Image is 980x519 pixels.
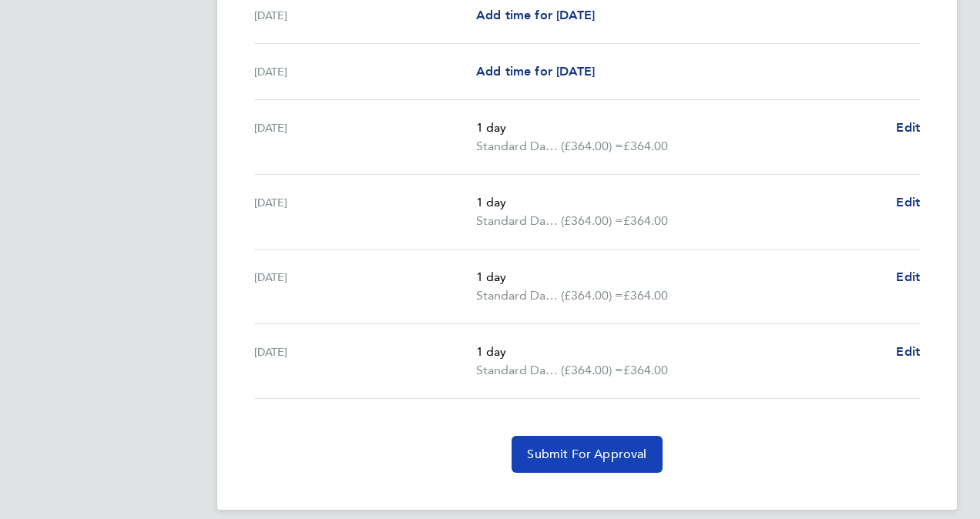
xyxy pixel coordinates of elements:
div: [DATE] [254,119,476,156]
span: Submit For Approval [527,447,646,462]
a: Edit [896,343,920,361]
a: Add time for [DATE] [476,62,595,81]
p: 1 day [476,343,884,361]
span: Edit [896,344,920,359]
p: 1 day [476,119,884,137]
span: (£364.00) = [561,213,623,228]
span: Edit [896,270,920,284]
span: £364.00 [623,288,668,303]
div: [DATE] [254,268,476,305]
p: 1 day [476,193,884,212]
a: Edit [896,119,920,137]
span: Edit [896,195,920,209]
span: (£364.00) = [561,139,623,153]
span: £364.00 [623,213,668,228]
span: Standard Day Rate [476,212,561,230]
span: Add time for [DATE] [476,8,595,22]
a: Edit [896,193,920,212]
span: (£364.00) = [561,288,623,303]
div: [DATE] [254,193,476,230]
div: [DATE] [254,62,476,81]
p: 1 day [476,268,884,286]
span: Add time for [DATE] [476,64,595,79]
span: Edit [896,120,920,135]
span: Standard Day Rate [476,137,561,156]
span: (£364.00) = [561,363,623,377]
div: [DATE] [254,6,476,25]
div: [DATE] [254,343,476,380]
span: Standard Day Rate [476,361,561,380]
a: Edit [896,268,920,286]
button: Submit For Approval [512,436,662,473]
a: Add time for [DATE] [476,6,595,25]
span: £364.00 [623,363,668,377]
span: £364.00 [623,139,668,153]
span: Standard Day Rate [476,286,561,305]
